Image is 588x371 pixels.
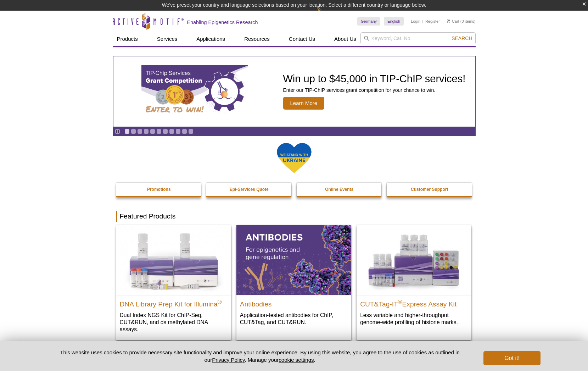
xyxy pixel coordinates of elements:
[120,297,228,308] h2: DNA Library Prep Kit for Illumina
[124,129,130,134] a: Go to slide 1
[422,17,424,26] li: |
[317,5,335,22] img: Change Here
[188,129,194,134] a: Go to slide 11
[449,35,474,41] button: Search
[131,129,136,134] a: Go to slide 2
[236,225,351,295] img: All Antibodies
[357,17,380,26] a: Germany
[297,183,382,196] a: Online Events
[113,56,475,127] article: TIP-ChIP Services Grant Competition
[276,142,312,174] img: We Stand With Ukraine
[447,19,459,24] a: Cart
[115,129,120,134] a: Toggle autoplay
[116,183,202,196] a: Promotions
[116,211,472,222] h2: Featured Products
[325,187,353,192] strong: Online Events
[387,183,472,196] a: Customer Support
[384,17,404,26] a: English
[279,357,314,363] button: cookie settings
[116,225,231,295] img: DNA Library Prep Kit for Illumina
[283,97,325,110] span: Learn More
[483,351,540,365] button: Got it!
[330,32,360,46] a: About Us
[357,225,471,295] img: CUT&Tag-IT® Express Assay Kit
[182,129,187,134] a: Go to slide 10
[360,32,476,44] input: Keyword, Cat. No.
[141,65,248,118] img: TIP-ChIP Services Grant Competition
[212,357,245,363] a: Privacy Policy
[411,19,420,24] a: Login
[452,35,472,41] span: Search
[283,73,466,84] h2: Win up to $45,000 in TIP-ChIP services!
[120,311,228,333] p: Dual Index NGS Kit for ChIP-Seq, CUT&RUN, and ds methylated DNA assays.
[240,311,348,326] p: Application-tested antibodies for ChIP, CUT&Tag, and CUT&RUN.
[175,129,181,134] a: Go to slide 9
[360,311,468,326] p: Less variable and higher-throughput genome-wide profiling of histone marks​.
[137,129,142,134] a: Go to slide 3
[206,183,292,196] a: Epi-Services Quote
[163,129,168,134] a: Go to slide 7
[150,129,155,134] a: Go to slide 5
[116,225,231,340] a: DNA Library Prep Kit for Illumina DNA Library Prep Kit for Illumina® Dual Index NGS Kit for ChIP-...
[283,87,466,93] p: Enter our TIP-ChIP services grant competition for your chance to win.
[447,19,450,23] img: Your Cart
[192,32,229,46] a: Applications
[147,187,171,192] strong: Promotions
[113,56,475,127] a: TIP-ChIP Services Grant Competition Win up to $45,000 in TIP-ChIP services! Enter our TIP-ChIP se...
[240,32,274,46] a: Resources
[240,297,348,308] h2: Antibodies
[156,129,162,134] a: Go to slide 6
[230,187,269,192] strong: Epi-Services Quote
[113,32,142,46] a: Products
[169,129,174,134] a: Go to slide 8
[187,19,258,26] h2: Enabling Epigenetics Research
[447,17,476,26] li: (0 items)
[357,225,471,333] a: CUT&Tag-IT® Express Assay Kit CUT&Tag-IT®Express Assay Kit Less variable and higher-throughput ge...
[218,299,222,305] sup: ®
[153,32,182,46] a: Services
[398,299,402,305] sup: ®
[48,349,472,364] p: This website uses cookies to provide necessary site functionality and improve your online experie...
[285,32,319,46] a: Contact Us
[236,225,351,333] a: All Antibodies Antibodies Application-tested antibodies for ChIP, CUT&Tag, and CUT&RUN.
[425,19,440,24] a: Register
[360,297,468,308] h2: CUT&Tag-IT Express Assay Kit
[411,187,448,192] strong: Customer Support
[144,129,149,134] a: Go to slide 4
